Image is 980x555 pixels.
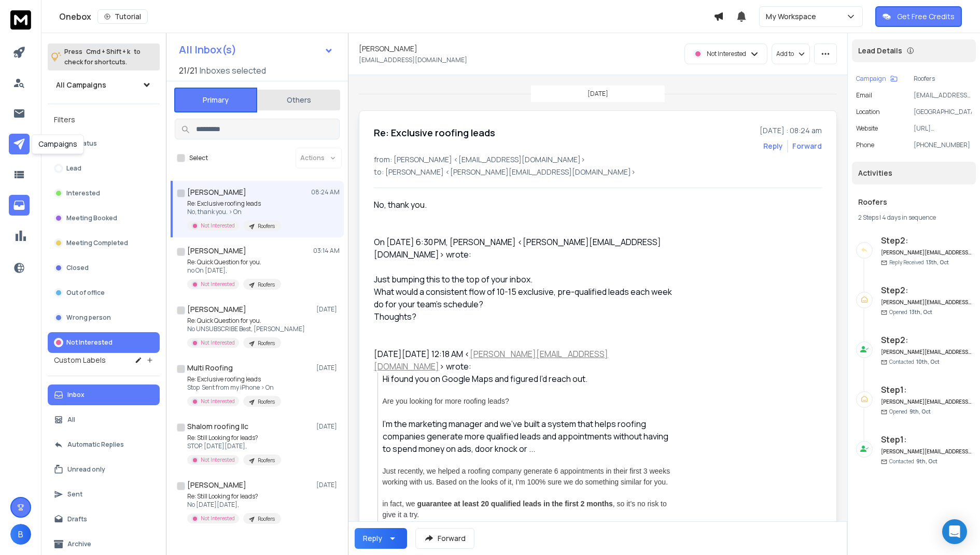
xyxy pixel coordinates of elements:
div: Just bumping this to the top of your inbox. [374,273,677,286]
button: Tutorial [97,9,148,24]
p: Re: Quick Question for you. [187,258,281,266]
button: Campaign [856,75,898,83]
p: Stop Sent from my iPhone > On [187,383,281,392]
button: B [10,524,31,545]
p: Contacted [889,458,937,465]
p: Reply Received [889,259,949,266]
p: Roofers [258,515,275,523]
p: Lead [66,164,81,173]
h6: Step 2 : [881,234,972,247]
p: Sent [67,490,82,499]
button: Forward [415,528,474,549]
p: Roofers [258,339,275,347]
a: [PERSON_NAME][EMAIL_ADDRESS][DOMAIN_NAME] [374,348,608,372]
p: Re: Still Looking for leads? [187,492,281,501]
h6: [PERSON_NAME][EMAIL_ADDRESS][DOMAIN_NAME] [881,298,972,306]
button: Others [257,89,340,111]
p: [DATE] [316,364,340,372]
p: Contacted [889,358,940,366]
h3: Custom Labels [54,355,106,365]
p: Wrong person [66,314,111,322]
button: All Campaigns [48,75,160,95]
p: location [856,108,880,116]
div: in fact, we , so it’s no risk to give it a try. [383,499,677,520]
p: Not Interested [201,339,235,347]
button: Archive [48,534,160,554]
strong: guarantee at least 20 qualified leads in the first 2 months [417,500,612,508]
div: Just recently, we helped a roofing company generate 6 appointments in their first 3 weeks working... [383,466,677,488]
button: Not Interested [48,332,160,353]
p: Meeting Booked [66,214,117,222]
p: Drafts [67,515,87,523]
p: Roofers [258,222,275,230]
p: Lead Details [858,46,902,56]
span: 4 days in sequence [882,213,936,222]
button: All [48,409,160,430]
h6: Step 1 : [881,383,972,396]
button: Closed [48,258,160,278]
h6: [PERSON_NAME][EMAIL_ADDRESS][DOMAIN_NAME] [881,398,972,406]
span: 10th, Oct [916,358,940,365]
p: Get Free Credits [897,11,955,22]
p: Meeting Completed [66,239,128,247]
p: from: [PERSON_NAME] <[EMAIL_ADDRESS][DOMAIN_NAME]> [374,154,822,165]
p: Campaign [856,75,886,83]
h6: [PERSON_NAME][EMAIL_ADDRESS][DOMAIN_NAME] [881,249,972,257]
p: No UNSUBSCRIBE Best, [PERSON_NAME] [187,325,305,333]
p: [EMAIL_ADDRESS][DOMAIN_NAME] [359,56,467,64]
div: Thoughts? [374,310,677,323]
p: no On [DATE], [187,266,281,275]
p: Not Interested [201,397,235,405]
h1: All Inbox(s) [179,45,236,55]
p: STOP. [DATE][DATE], [187,442,281,450]
div: Activities [852,162,976,184]
p: All [67,416,75,424]
h3: Inboxes selected [200,64,266,77]
p: Automatic Replies [67,440,124,449]
p: Re: Still Looking for leads? [187,434,281,442]
p: Add to [776,50,794,58]
p: Interested [66,189,100,197]
div: Onebox [59,9,713,24]
h1: [PERSON_NAME] [187,187,246,197]
p: Inbox [67,391,85,399]
p: [PHONE_NUMBER] [914,141,972,149]
p: Re: Exclusive roofing leads [187,375,281,383]
p: Roofers [914,75,972,83]
p: to: [PERSON_NAME] <[PERSON_NAME][EMAIL_ADDRESS][DOMAIN_NAME]> [374,167,822,177]
div: Hi found you on Google Maps and figured I’d reach out. [383,373,677,385]
p: Not Interested [66,338,113,347]
p: Closed [66,264,89,272]
div: Reply [363,533,382,544]
h6: [PERSON_NAME][EMAIL_ADDRESS][DOMAIN_NAME] [881,448,972,456]
button: Reply [355,528,407,549]
p: Phone [856,141,874,149]
div: Campaigns [32,134,84,154]
div: Open Intercom Messenger [942,519,967,544]
button: Automatic Replies [48,434,160,455]
p: No, thank you. > On [187,208,281,216]
h1: Shalom roofing llc [187,421,248,432]
div: [DATE][DATE] 12:18 AM < > wrote: [374,348,677,373]
h1: Re: Exclusive roofing leads [374,125,495,140]
p: Opened [889,308,932,316]
div: I'm the marketing manager and we've built a system that helps roofing companies generate more qua... [383,418,677,455]
div: On [DATE] 6:30 PM, [PERSON_NAME] <[PERSON_NAME][EMAIL_ADDRESS][DOMAIN_NAME]> wrote: [374,236,677,261]
p: Roofers [258,457,275,464]
p: Roofers [258,398,275,406]
p: 08:24 AM [311,188,340,196]
button: Sent [48,484,160,505]
p: Unread only [67,465,105,474]
p: [DATE] [587,90,608,98]
p: Archive [67,540,91,548]
h1: [PERSON_NAME] [359,44,417,54]
p: Press to check for shortcuts. [64,47,141,67]
p: Email [856,91,872,99]
button: All Status [48,133,160,154]
h6: Step 2 : [881,284,972,296]
span: 9th, Oct [916,458,937,465]
button: Unread only [48,459,160,480]
h6: Step 2 : [881,334,972,346]
p: Re: Quick Question for you. [187,317,305,325]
